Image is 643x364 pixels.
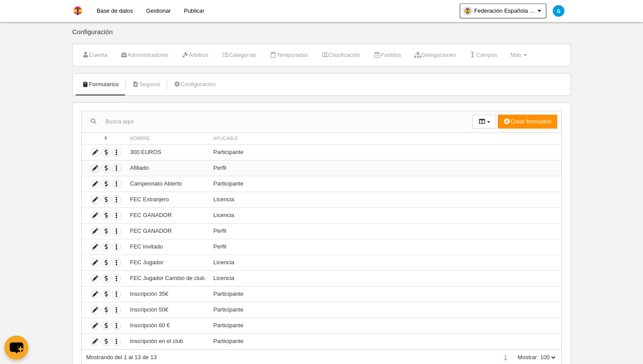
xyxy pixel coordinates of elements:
[509,353,538,361] label: Mostrar:
[126,333,209,349] td: Inscripción en el club
[209,223,561,239] td: Perfil
[553,5,564,17] img: c2l6ZT0zMHgzMCZmcz05JnRleHQ9RyZiZz0wMzliZTU%3D.png
[209,255,561,270] td: Licencia
[463,7,472,15] img: OaHIuTAKfEDa.30x30.jpg
[127,78,165,91] a: Seguros
[209,144,561,160] td: Participante
[82,115,472,128] input: Busca aquí
[209,302,561,318] td: Participante
[474,7,535,15] span: Federación Española de Croquet
[209,192,561,207] td: Licencia
[126,270,209,286] td: FEC Jugador Cambio de club
[126,176,209,192] td: Campeonato Abierto
[209,239,561,255] td: Perfil
[209,160,561,176] td: Perfil
[72,28,571,44] div: Configuración
[169,78,220,91] a: Configuración
[510,52,521,58] span: Más
[460,3,546,18] a: Federación Española de Croquet
[115,49,173,62] a: Administradores
[177,49,213,62] a: Árbitros
[464,49,502,62] a: Campos
[368,49,406,62] a: Partidos
[126,207,209,223] td: FEC GANADOR
[409,49,461,62] a: Delegaciones
[316,49,365,62] a: Clasificación
[126,318,209,333] td: Inscripción 60 €
[126,192,209,207] td: FEC Extranjero
[126,286,209,302] td: Inscripción 35€
[126,144,209,160] td: 300 EUROS
[4,336,28,360] button: chat-button
[506,49,532,62] a: Más
[209,207,561,223] td: Licencia
[209,333,561,349] td: Participante
[130,136,150,141] span: Nombre
[126,223,209,239] td: FEC GANADOR
[209,176,561,192] td: Participante
[77,49,112,62] a: Cuenta
[126,255,209,270] td: FEC Jugador
[126,239,209,255] td: FEC Invitado
[126,302,209,318] td: Inscripción 50€
[209,286,561,302] td: Participante
[73,5,83,16] img: Federación Española de Croquet
[126,160,209,176] td: Afiliado
[217,49,261,62] a: Categorías
[213,136,238,141] span: Aplicable
[498,115,557,129] button: Crear formulario
[209,270,561,286] td: Licencia
[86,354,157,360] span: Mostrando del 1 al 13 de 13
[209,318,561,333] td: Participante
[77,78,124,91] a: Formularios
[265,49,313,62] a: Temporadas
[502,354,509,360] a: 1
